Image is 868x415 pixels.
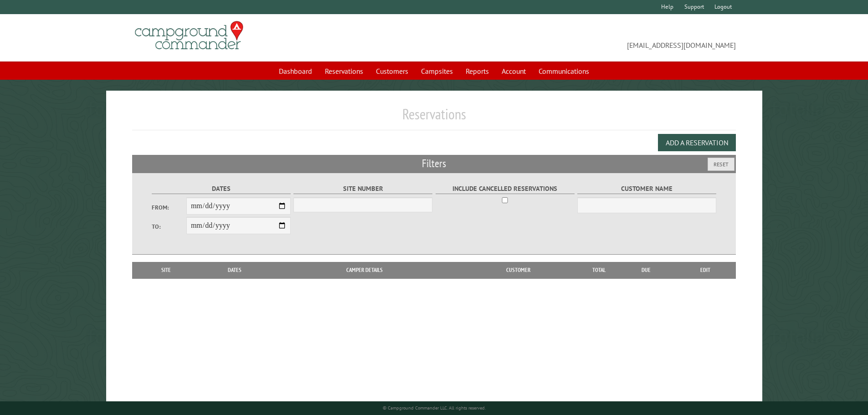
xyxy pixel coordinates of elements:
[434,25,736,51] span: [EMAIL_ADDRESS][DOMAIN_NAME]
[132,105,736,130] h1: Reservations
[581,262,617,278] th: Total
[132,155,736,172] h2: Filters
[496,62,531,80] a: Account
[436,184,575,194] label: Include Cancelled Reservations
[675,262,736,278] th: Edit
[319,62,369,80] a: Reservations
[273,62,318,80] a: Dashboard
[152,184,291,194] label: Dates
[370,62,414,80] a: Customers
[416,62,458,80] a: Campsites
[152,203,186,212] label: From:
[132,18,246,53] img: Campground Commander
[658,134,736,151] button: Add a Reservation
[708,158,734,171] button: Reset
[152,222,186,231] label: To:
[455,262,581,278] th: Customer
[274,262,455,278] th: Camper Details
[293,184,432,194] label: Site Number
[137,262,196,278] th: Site
[196,262,274,278] th: Dates
[383,405,486,411] small: © Campground Commander LLC. All rights reserved.
[617,262,675,278] th: Due
[533,62,595,80] a: Communications
[460,62,494,80] a: Reports
[577,184,716,194] label: Customer Name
